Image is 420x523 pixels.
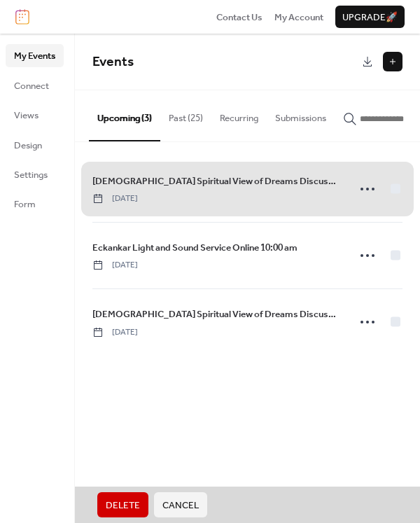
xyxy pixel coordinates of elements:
[89,90,160,141] button: Upcoming (3)
[106,498,140,512] span: Delete
[14,168,48,182] span: Settings
[342,11,398,25] span: Upgrade 🚀
[6,163,64,186] a: Settings
[14,139,42,153] span: Design
[6,74,64,97] a: Connect
[211,90,267,139] button: Recurring
[274,11,323,25] span: My Account
[154,492,207,517] button: Cancel
[14,197,36,211] span: Form
[6,44,64,67] a: My Events
[6,104,64,126] a: Views
[92,49,134,75] span: Events
[15,9,29,25] img: logo
[14,49,55,63] span: My Events
[14,109,38,123] span: Views
[14,79,49,93] span: Connect
[6,134,64,156] a: Design
[335,6,405,28] button: Upgrade🚀
[160,90,211,139] button: Past (25)
[97,492,148,517] button: Delete
[216,11,262,25] span: Contact Us
[274,10,323,24] a: My Account
[267,90,335,139] button: Submissions
[162,498,199,512] span: Cancel
[216,10,262,24] a: Contact Us
[6,193,64,215] a: Form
